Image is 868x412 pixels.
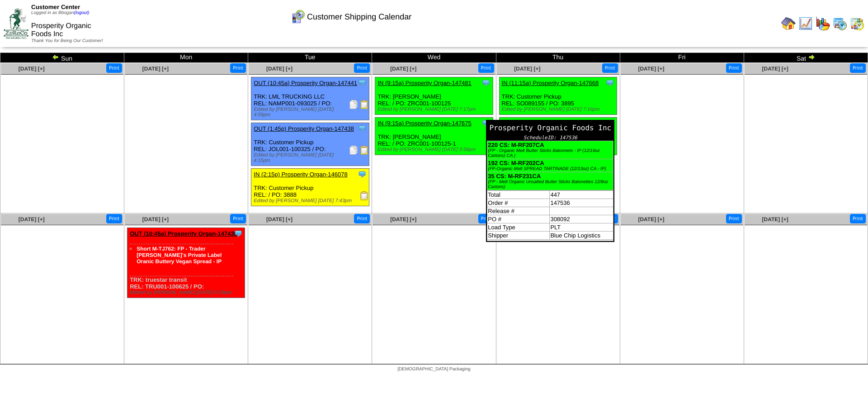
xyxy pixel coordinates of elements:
[550,215,613,223] td: 308092
[0,53,124,63] td: Sun
[248,53,372,63] td: Tue
[487,121,613,135] div: Prosperity Organic Foods Inc
[349,146,358,155] img: Packing Slip
[478,214,494,223] button: Print
[808,53,815,61] img: arrowright.gif
[502,107,617,112] div: Edited by [PERSON_NAME] [DATE] 7:16pm
[127,228,245,298] div: TRK: truestar transit REL: TRU001-100625 / PO:
[638,66,664,72] a: [DATE] [+]
[130,290,245,295] div: Edited by [PERSON_NAME] [DATE] 5:29pm
[31,10,89,15] span: Logged in as Bbogan
[550,199,613,207] td: 147536
[487,215,550,223] td: PO #
[354,214,370,223] button: Print
[254,171,347,178] a: IN (2:15p) Prosperity Organ-146078
[254,80,357,86] a: OUT (10:45a) Prosperity Organ-147441
[4,8,28,38] img: ZoRoCo_Logo(Green%26Foil)%20jpg.webp
[550,190,613,199] td: 447
[358,170,367,179] img: Tooltip
[726,63,742,73] button: Print
[488,148,613,158] div: (FP - Organic Melt Butter Sticks Batonnets - IP (12/16oz Cartons) CA )
[481,118,491,128] img: Tooltip
[620,53,744,63] td: Fri
[360,191,369,200] img: Receiving Document
[266,216,292,223] a: [DATE] [+]
[487,223,550,231] td: Load Type
[354,63,370,73] button: Print
[31,38,103,43] span: Thank You for Being Our Customer!
[605,122,614,129] a: Prosperity Organic Foods Inc ScheduleID: 147536 220 CS: M-RF207CA (FP - Organic Melt Butter Stick...
[550,223,613,231] td: PLT
[390,66,416,72] a: [DATE] [+]
[254,152,368,163] div: Edited by [PERSON_NAME] [DATE] 4:15pm
[251,123,369,166] div: TRK: Customer Pickup REL: JOL001-100325 / PO:
[487,207,550,215] td: Release #
[124,53,248,63] td: Mon
[850,16,864,31] img: calendarinout.gif
[488,180,613,189] div: (FP - Melt Organic Unsalted Butter Sticks Batonettes 12/8oz Cartons)
[358,78,367,87] img: Tooltip
[377,120,471,127] a: IN (9:15a) Prosperity Organ-147675
[481,78,491,87] img: Tooltip
[499,77,617,115] div: TRK: Customer Pickup REL: SO089155 / PO: 3895
[762,216,788,223] a: [DATE] [+]
[106,63,122,73] button: Print
[266,66,292,72] a: [DATE] [+]
[478,63,494,73] button: Print
[349,100,358,109] img: Packing Slip
[254,107,368,118] div: Edited by [PERSON_NAME] [DATE] 4:59pm
[31,4,80,10] span: Customer Center
[137,246,222,265] a: Short M-TJ762: FP - Trader [PERSON_NAME]'s Private Label Oranic Buttery Vegan Spread - IP
[372,53,496,63] td: Wed
[31,22,91,38] span: Prosperity Organic Foods Inc
[781,16,796,31] img: home.gif
[360,146,369,155] img: Bill of Lading
[833,16,847,31] img: calendarprod.gif
[251,169,369,206] div: TRK: Customer Pickup REL: / PO: 3888
[638,216,664,223] a: [DATE] [+]
[130,230,237,237] a: OUT (10:45a) Prosperity Organ-147436
[762,66,788,72] a: [DATE] [+]
[375,77,493,115] div: TRK: [PERSON_NAME] REL: / PO: ZRC001-100125
[496,53,620,63] td: Thu
[487,135,613,141] div: ScheduleID: 147536
[230,63,246,73] button: Print
[377,107,492,112] div: Edited by [PERSON_NAME] [DATE] 7:17pm
[19,66,45,72] a: [DATE] [+]
[234,229,243,238] img: Tooltip
[550,231,613,239] td: Blue Chip Logistics
[251,77,369,120] div: TRK: LML TRUCKING LLC REL: NAMP001-093025 / PO:
[514,66,540,72] a: [DATE] [+]
[230,214,246,223] button: Print
[375,118,493,155] div: TRK: [PERSON_NAME] REL: / PO: ZRC001-100125-1
[19,216,45,223] span: [DATE] [+]
[74,10,90,15] a: (logout)
[605,78,614,87] img: Tooltip
[254,125,354,132] a: OUT (1:45p) Prosperity Organ-147438
[726,214,742,223] button: Print
[744,53,868,63] td: Sat
[487,199,550,207] td: Order #
[602,63,618,73] button: Print
[502,80,599,86] a: IN (11:15a) Prosperity Organ-147668
[487,231,550,239] td: Shipper
[142,66,169,72] a: [DATE] [+]
[142,216,169,223] a: [DATE] [+]
[499,118,617,155] div: TRK: Blue Chip Logistics REL: / PO: 308092
[488,160,544,166] b: 192 CS: M-RF202CA
[798,16,813,31] img: line_graph.gif
[850,63,866,73] button: Print
[52,53,59,61] img: arrowleft.gif
[377,147,492,152] div: Edited by [PERSON_NAME] [DATE] 3:58pm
